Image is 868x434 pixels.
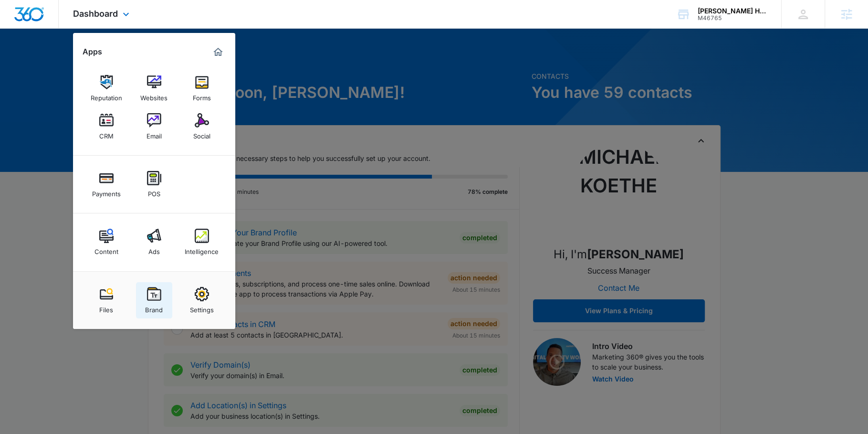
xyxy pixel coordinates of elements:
img: tab_keywords_by_traffic_grey.svg [95,55,103,63]
img: website_grey.svg [15,25,23,32]
img: logo_orange.svg [15,15,23,23]
div: Reputation [91,89,122,102]
div: v 4.0.25 [27,15,47,23]
div: Settings [190,301,214,314]
div: Domain: [DOMAIN_NAME] [25,25,105,32]
a: Ads [136,224,172,260]
div: CRM [99,127,114,140]
a: Files [88,282,125,318]
a: Reputation [88,70,125,106]
a: Forms [184,70,220,106]
div: Brand [145,301,163,314]
h2: Apps [83,47,102,56]
a: CRM [88,108,125,145]
div: Keywords by Traffic [105,56,161,63]
a: Content [88,224,125,260]
div: Intelligence [185,243,219,255]
a: Social [184,108,220,145]
div: Content [94,243,118,255]
div: Websites [140,89,167,102]
span: Dashboard [73,9,118,19]
img: tab_domain_overview_orange.svg [26,55,33,63]
a: Websites [136,70,172,106]
a: Payments [88,166,125,202]
div: account id [698,15,767,21]
div: Domain Overview [36,56,85,63]
div: Forms [193,89,211,102]
a: Settings [184,282,220,318]
div: POS [148,185,160,198]
a: Intelligence [184,224,220,260]
a: POS [136,166,172,202]
div: Ads [148,243,160,255]
a: Email [136,108,172,145]
div: Payments [92,185,121,198]
div: Email [146,127,162,140]
a: Brand [136,282,172,318]
div: account name [698,7,767,15]
div: Files [99,301,113,314]
a: Marketing 360® Dashboard [210,44,226,60]
div: Social [193,127,210,140]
